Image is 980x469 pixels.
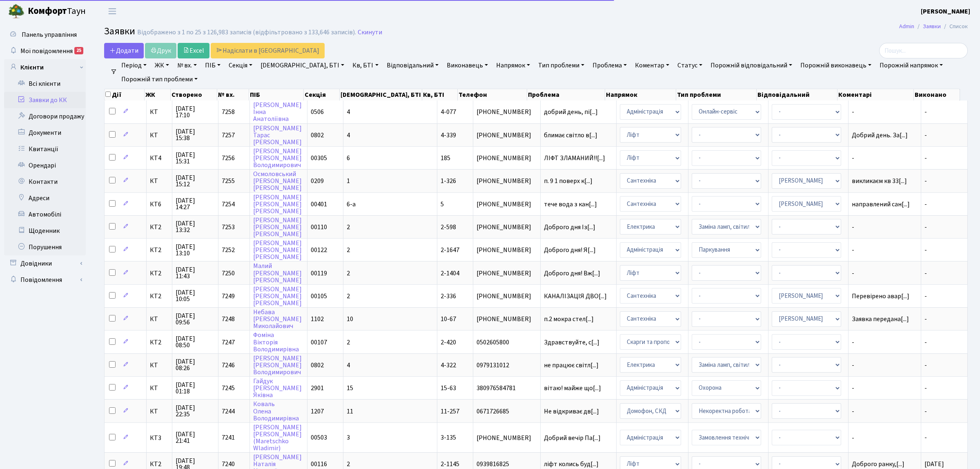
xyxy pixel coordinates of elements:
[4,157,86,174] a: Орендарі
[477,224,537,230] span: [PHONE_NUMBER]
[347,246,350,255] span: 2
[852,315,909,324] span: Заявка передана[...]
[253,377,302,400] a: Гайдук[PERSON_NAME]Яківна
[253,100,302,123] a: [PERSON_NAME]ІннаАнатоліївна
[852,109,918,115] span: -
[222,433,235,442] span: 7241
[477,316,537,322] span: [PHONE_NUMBER]
[441,407,459,416] span: 11-257
[4,108,86,125] a: Договори продажу
[225,58,256,72] a: Секція
[311,407,324,416] span: 1207
[4,190,86,206] a: Адреси
[4,92,86,108] a: Заявки до КК
[253,285,302,308] a: [PERSON_NAME][PERSON_NAME][PERSON_NAME]
[4,223,86,239] a: Щоденник
[477,293,537,299] span: [PHONE_NUMBER]
[924,433,927,442] span: -
[150,435,168,441] span: КТ3
[921,7,970,16] b: [PERSON_NAME]
[118,72,201,86] a: Порожній тип проблеми
[176,243,215,257] span: [DATE] 13:10
[852,176,907,185] span: викликаєм кв 33[...]
[4,239,86,255] a: Порушення
[347,315,353,324] span: 10
[150,109,168,115] span: КТ
[852,224,918,230] span: -
[876,58,946,72] a: Порожній напрямок
[383,58,442,72] a: Відповідальний
[347,407,353,416] span: 11
[4,255,86,272] a: Довідники
[150,339,168,346] span: КТ2
[222,154,235,163] span: 7256
[4,141,86,157] a: Квитанції
[852,247,918,253] span: -
[150,132,168,138] span: КТ
[852,435,918,441] span: -
[347,338,350,347] span: 2
[477,178,537,184] span: [PHONE_NUMBER]
[222,107,235,116] span: 7258
[253,423,302,453] a: [PERSON_NAME][PERSON_NAME](MaretschkoWladimir)
[222,269,235,278] span: 7250
[202,58,224,72] a: ПІБ
[311,338,327,347] span: 00107
[924,292,927,301] span: -
[150,201,168,208] span: КТ6
[477,385,537,391] span: 380976584781
[477,461,537,467] span: 0939816825
[441,200,444,209] span: 5
[222,384,235,393] span: 7245
[347,107,350,116] span: 4
[852,408,918,415] span: -
[441,154,450,163] span: 185
[150,270,168,277] span: КТ2
[349,58,381,72] a: Кв, БТІ
[852,460,904,469] span: Доброго ранку,[...]
[924,384,927,393] span: -
[544,361,599,370] span: не працює світл[...]
[544,269,600,278] span: Доброго дня! Вж[...]
[477,132,537,138] span: [PHONE_NUMBER]
[150,461,168,467] span: КТ2
[176,152,215,165] span: [DATE] 15:31
[222,338,235,347] span: 7247
[171,89,218,100] th: Створено
[924,407,927,416] span: -
[924,460,944,469] span: [DATE]
[441,246,459,255] span: 2-1647
[852,155,918,161] span: -
[150,247,168,253] span: КТ2
[118,58,150,72] a: Період
[176,335,215,348] span: [DATE] 08:50
[544,292,607,301] span: КАНАЛІЗАЦІЯ ДВО[...]
[311,433,327,442] span: 00503
[176,358,215,371] span: [DATE] 08:26
[441,361,456,370] span: 4-322
[222,315,235,324] span: 7248
[311,269,327,278] span: 00119
[544,154,605,163] span: ЛІФТ ЗЛАМАНИЙ!![...]
[150,178,168,184] span: КТ
[924,361,927,370] span: -
[311,246,327,255] span: 00122
[441,131,456,140] span: 4-339
[253,124,302,147] a: [PERSON_NAME]Тарас[PERSON_NAME]
[102,4,122,18] button: Переключити навігацію
[311,223,327,232] span: 00110
[176,289,215,302] span: [DATE] 10:05
[22,30,77,39] span: Панель управління
[222,200,235,209] span: 7254
[4,43,86,59] a: Мої повідомлення25
[137,29,356,36] div: Відображено з 1 по 25 з 126,983 записів (відфільтровано з 133,646 записів).
[674,58,706,72] a: Статус
[340,89,422,100] th: [DEMOGRAPHIC_DATA], БТІ
[477,270,537,277] span: [PHONE_NUMBER]
[924,154,927,163] span: -
[222,223,235,232] span: 7253
[757,89,838,100] th: Відповідальний
[222,460,235,469] span: 7240
[311,384,324,393] span: 2901
[150,293,168,299] span: КТ2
